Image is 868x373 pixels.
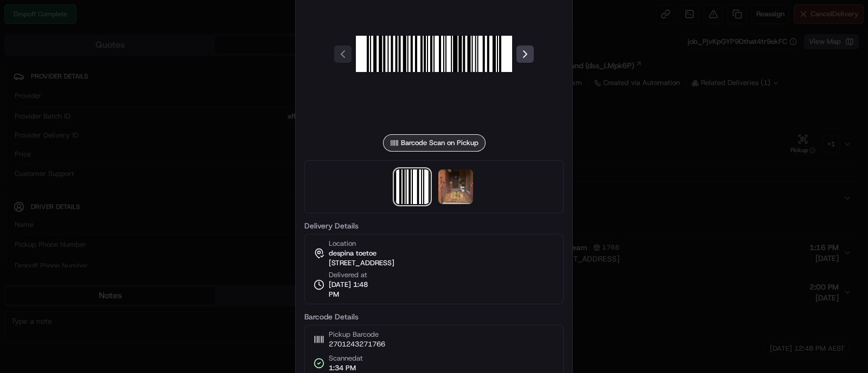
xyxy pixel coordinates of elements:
[329,248,376,258] span: despina toetoe
[329,339,385,349] span: 2701243271766
[304,313,564,320] label: Barcode Details
[438,169,473,204] img: photo_proof_of_delivery image
[383,134,486,152] div: Barcode Scan on Pickup
[329,239,356,248] span: Location
[329,270,379,280] span: Delivered at
[304,222,564,230] label: Delivery Details
[329,354,363,363] span: Scanned at
[329,258,394,268] span: [STREET_ADDRESS]
[329,330,385,339] span: Pickup Barcode
[329,363,363,373] span: 1:34 PM
[329,280,379,299] span: [DATE] 1:48 PM
[395,169,430,204] img: barcode_scan_on_pickup image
